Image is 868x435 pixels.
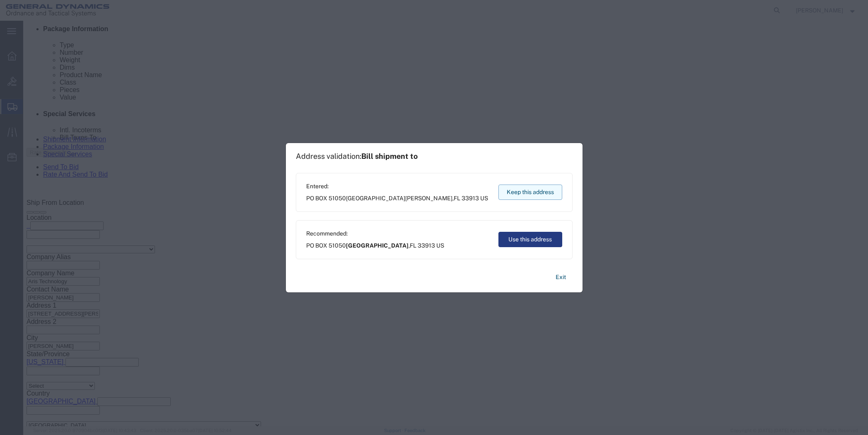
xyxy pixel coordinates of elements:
span: US [480,195,488,202]
span: [GEOGRAPHIC_DATA] [346,242,409,249]
h1: Address validation: [296,152,418,161]
span: FL [410,242,416,249]
span: FL [454,195,460,202]
span: US [436,242,444,249]
span: PO BOX 51050 , [306,194,488,203]
span: 33913 [418,242,435,249]
button: Keep this address [498,185,562,200]
button: Exit [549,270,573,284]
button: Use this address [498,232,562,247]
span: Recommended: [306,229,444,238]
span: Bill shipment to [361,152,418,160]
span: Entered: [306,182,488,191]
span: PO BOX 51050 , [306,241,444,250]
span: 33913 [462,195,479,202]
span: [GEOGRAPHIC_DATA][PERSON_NAME] [346,195,452,202]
